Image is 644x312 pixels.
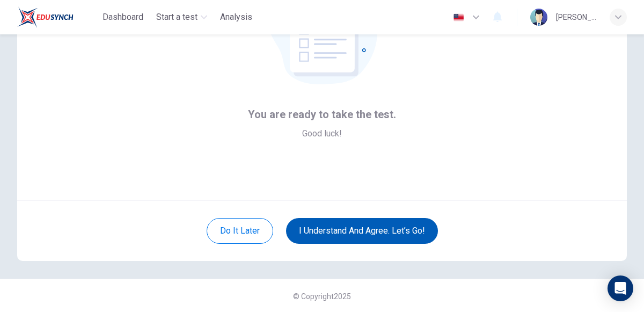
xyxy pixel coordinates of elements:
button: Dashboard [98,8,148,27]
span: You are ready to take the test. [248,106,396,123]
span: Analysis [220,11,252,24]
button: Start a test [152,8,211,27]
div: Open Intercom Messenger [608,275,633,301]
div: [PERSON_NAME] [PERSON_NAME] [556,11,597,24]
button: I understand and agree. Let’s go! [286,218,438,244]
img: en [452,13,465,21]
img: EduSynch logo [17,6,74,28]
span: Dashboard [103,11,143,24]
span: Start a test [156,11,197,24]
img: Profile picture [530,9,547,26]
span: Good luck! [302,127,342,140]
a: EduSynch logo [17,6,98,28]
button: Analysis [216,8,257,27]
span: © Copyright 2025 [293,292,351,301]
button: Do it later [207,218,273,244]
